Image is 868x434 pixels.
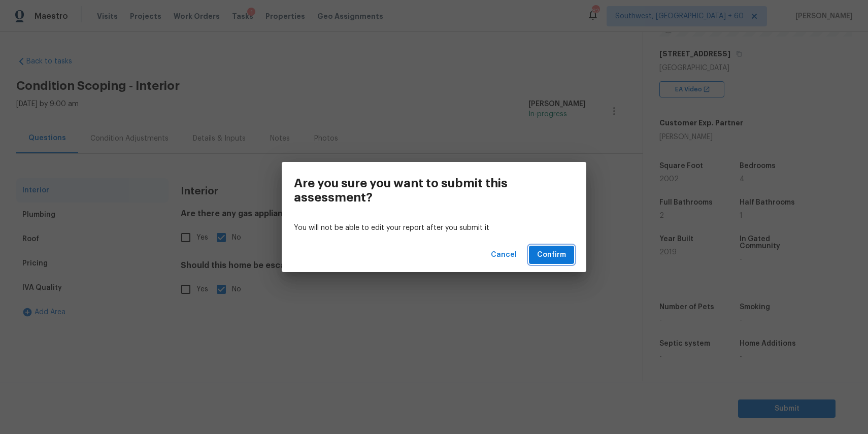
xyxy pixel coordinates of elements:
p: You will not be able to edit your report after you submit it [294,223,574,233]
h3: Are you sure you want to submit this assessment? [294,176,528,205]
span: Cancel [491,249,517,261]
button: Cancel [487,246,521,264]
button: Confirm [529,246,574,264]
span: Confirm [537,249,566,261]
